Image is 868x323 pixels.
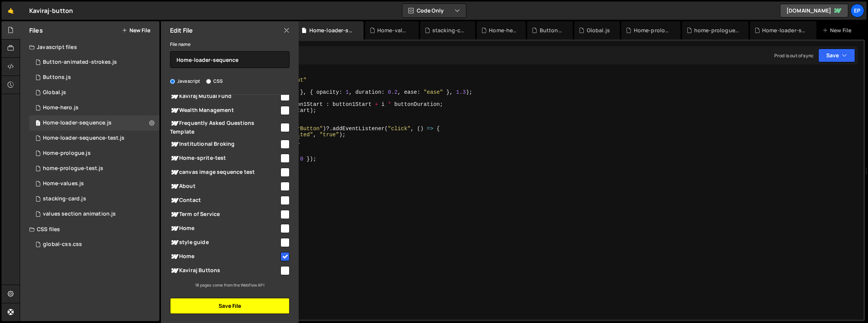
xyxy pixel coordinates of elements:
[29,237,159,252] div: 16061/43261.css
[780,4,848,17] a: [DOMAIN_NAME]
[2,2,20,20] a: 🤙
[29,115,159,131] div: 16061/43594.js
[43,59,117,66] div: Button-animated-strokes.js
[818,49,855,62] button: Save
[170,79,175,84] input: Javascript
[170,182,279,191] span: About
[170,77,200,85] label: Javascript
[170,154,279,163] span: Home-sprite-test
[29,55,159,70] div: 16061/43947.js
[43,195,86,202] div: stacking-card.js
[195,282,264,288] small: 18 pages come from the Webflow API
[36,121,40,127] span: 1
[43,104,79,111] div: Home-hero.js
[170,168,279,177] span: canvas image sequence test
[170,266,279,275] span: Kaviraj Buttons
[170,210,279,219] span: Term of Service
[170,119,279,136] span: Frequently Asked Questions Template
[489,27,517,34] div: Home-hero.js
[694,27,739,34] div: home-prologue-test.js
[43,165,103,172] div: home-prologue-test.js
[432,27,466,34] div: stacking-card.js
[20,222,159,237] div: CSS files
[43,241,82,248] div: global-css.css
[29,85,159,100] div: 16061/45009.js
[29,100,159,115] div: 16061/43948.js
[29,146,159,161] div: 16061/43249.js
[170,224,279,233] span: Home
[29,191,159,206] div: 16061/44833.js
[43,180,84,187] div: Home-values.js
[762,27,807,34] div: Home-loader-sequence-test.js
[822,27,854,34] div: New File
[29,161,159,176] div: 16061/44087.js
[170,196,279,205] span: Contact
[29,26,43,35] h2: Files
[43,135,124,142] div: Home-loader-sequence-test.js
[170,298,290,314] button: Save File
[170,92,279,101] span: Kaviraj Mutual Fund
[43,150,91,157] div: Home-prologue.js
[170,140,279,149] span: Institutional Broking
[170,51,290,68] input: Name
[29,131,159,146] div: Home-loader-sequence-test.js
[29,206,159,222] div: 16061/45214.js
[170,41,191,48] label: File name
[206,79,211,84] input: CSS
[43,120,112,126] div: Home-loader-sequence.js
[29,176,159,191] div: 16061/43950.js
[402,4,466,17] button: Code Only
[206,77,223,85] label: CSS
[774,52,814,59] div: Prod is out of sync
[170,26,193,35] h2: Edit File
[170,238,279,247] span: style guide
[43,74,71,81] div: Buttons.js
[43,89,66,96] div: Global.js
[587,27,610,34] div: Global.js
[43,211,116,217] div: values section animation.js
[170,252,279,261] span: Home
[170,106,279,115] span: Wealth Management
[20,39,159,55] div: Javascript files
[122,27,150,33] button: New File
[540,27,564,34] div: Buttons.js
[634,27,671,34] div: Home-prologue.js
[851,4,864,17] a: Ep
[29,6,73,15] div: Kaviraj-button
[29,70,159,85] div: 16061/43050.js
[309,27,354,34] div: Home-loader-sequence.js
[377,27,410,34] div: Home-values.js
